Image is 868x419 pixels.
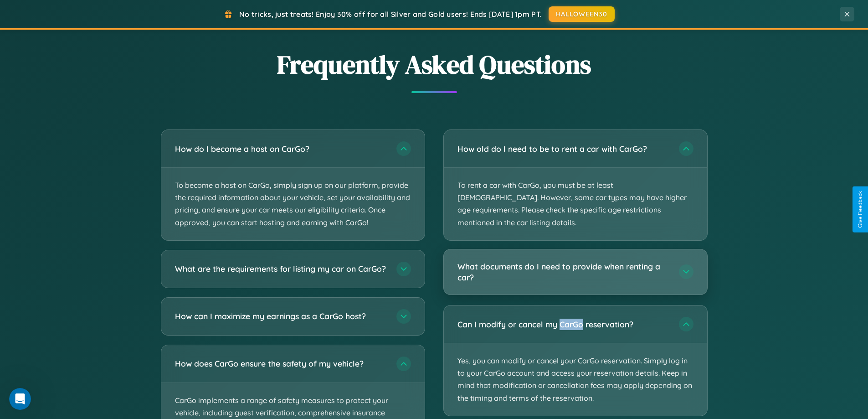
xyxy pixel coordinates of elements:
[457,261,670,283] h3: What documents do I need to provide when renting a car?
[175,358,387,369] h3: How does CarGo ensure the safety of my vehicle?
[549,6,615,22] button: HALLOWEEN30
[444,343,707,416] p: Yes, you can modify or cancel your CarGo reservation. Simply log in to your CarGo account and acc...
[161,47,708,82] h2: Frequently Asked Questions
[175,263,387,274] h3: What are the requirements for listing my car on CarGo?
[9,388,31,410] iframe: Intercom live chat
[239,10,542,19] span: No tricks, just treats! Enjoy 30% off for all Silver and Gold users! Ends [DATE] 1pm PT.
[161,168,425,240] p: To become a host on CarGo, simply sign up on our platform, provide the required information about...
[457,319,670,330] h3: Can I modify or cancel my CarGo reservation?
[857,191,863,228] div: Give Feedback
[175,310,387,322] h3: How can I maximize my earnings as a CarGo host?
[444,168,707,240] p: To rent a car with CarGo, you must be at least [DEMOGRAPHIC_DATA]. However, some car types may ha...
[175,143,387,155] h3: How do I become a host on CarGo?
[457,143,670,155] h3: How old do I need to be to rent a car with CarGo?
